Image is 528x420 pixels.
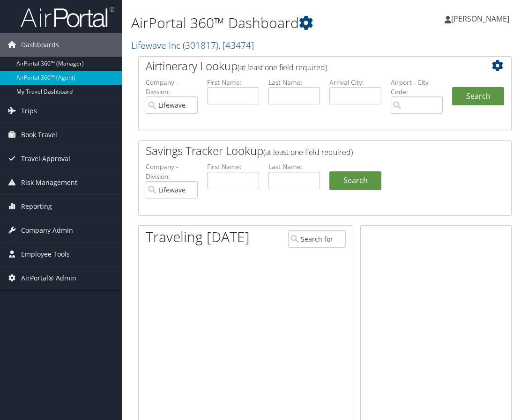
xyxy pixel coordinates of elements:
[21,195,52,218] span: Reporting
[146,58,473,74] h2: Airtinerary Lookup
[451,14,509,24] span: [PERSON_NAME]
[268,78,320,87] label: Last Name:
[391,78,443,97] label: Airport - City Code:
[21,219,73,242] span: Company Admin
[207,162,259,171] label: First Name:
[21,171,77,194] span: Risk Management
[218,39,254,52] span: , [ 43474 ]
[131,39,254,52] a: Lifewave Inc
[452,87,504,106] button: Search
[445,5,519,33] a: [PERSON_NAME]
[21,99,37,123] span: Trips
[21,266,76,290] span: AirPortal® Admin
[207,78,259,87] label: First Name:
[146,78,198,97] label: Company - Division:
[21,243,70,266] span: Employee Tools
[146,143,473,159] h2: Savings Tracker Lookup
[131,13,389,33] h1: AirPortal 360™ Dashboard
[21,6,114,28] img: airportal-logo.png
[288,230,345,248] input: Search for Traveler
[21,33,59,57] span: Dashboards
[329,171,381,190] a: Search
[263,147,353,157] span: (at least one field required)
[238,62,327,73] span: (at least one field required)
[183,39,218,52] span: ( 301817 )
[146,162,198,181] label: Company - Division:
[268,162,320,171] label: Last Name:
[21,147,70,170] span: Travel Approval
[21,123,57,147] span: Book Travel
[329,78,381,87] label: Arrival City:
[146,227,250,247] h1: Traveling [DATE]
[146,181,198,199] input: search accounts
